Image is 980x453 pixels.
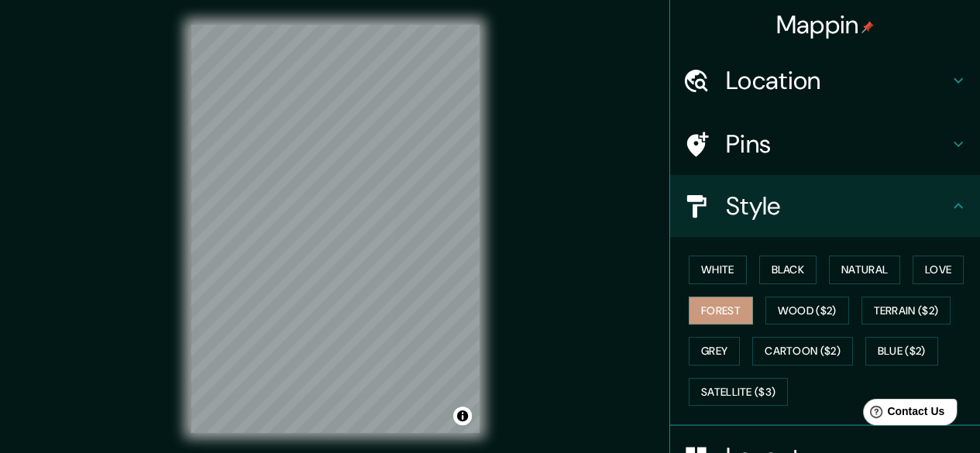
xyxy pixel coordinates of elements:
div: Style [670,175,980,237]
button: Toggle attribution [453,407,472,425]
button: Terrain ($2) [861,297,951,325]
iframe: Help widget launcher [842,393,963,436]
h4: Location [726,65,949,96]
button: Forest [689,297,753,325]
button: Love [913,256,964,284]
button: Wood ($2) [765,297,849,325]
button: White [689,256,747,284]
h4: Pins [726,129,949,160]
button: Natural [829,256,900,284]
h4: Style [726,190,949,221]
canvas: Map [191,25,480,433]
button: Satellite ($3) [689,378,788,407]
img: pin-icon.png [861,21,874,33]
button: Cartoon ($2) [752,337,853,365]
div: Pins [670,113,980,175]
button: Grey [689,337,740,365]
button: Black [759,256,817,284]
h4: Mappin [776,9,875,40]
div: Location [670,50,980,112]
button: Blue ($2) [865,337,938,365]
